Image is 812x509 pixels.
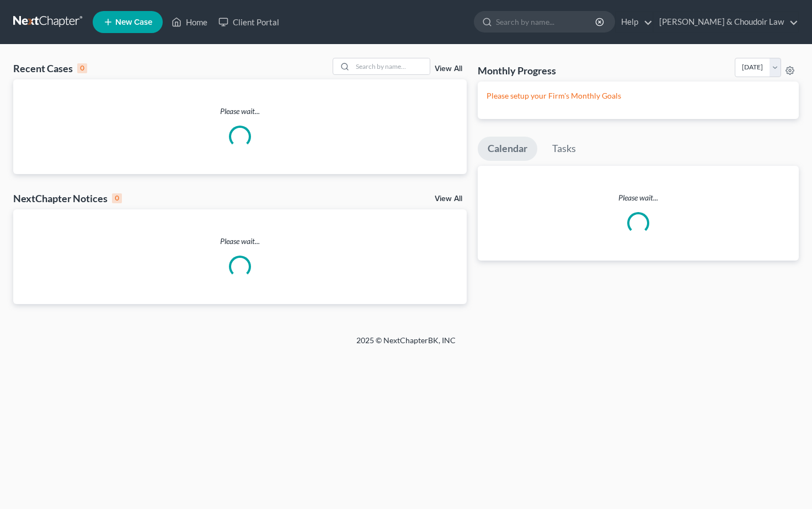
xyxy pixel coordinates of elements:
p: Please wait... [13,106,467,117]
div: 0 [112,193,122,203]
div: 2025 © NextChapterBK, INC [92,335,720,355]
a: Help [616,12,653,32]
a: Calendar [478,137,537,161]
p: Please wait... [13,236,467,247]
div: NextChapter Notices [13,192,122,205]
div: 0 [77,63,87,73]
p: Please setup your Firm's Monthly Goals [487,90,790,101]
a: Client Portal [213,12,285,32]
a: [PERSON_NAME] & Choudoir Law [654,12,798,32]
a: View All [435,195,462,203]
a: Home [166,12,213,32]
input: Search by name... [496,12,597,32]
a: Tasks [542,137,586,161]
span: New Case [115,18,152,26]
input: Search by name... [352,58,430,74]
a: View All [435,65,462,73]
h3: Monthly Progress [478,64,556,77]
p: Please wait... [478,192,799,203]
div: Recent Cases [13,62,87,75]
